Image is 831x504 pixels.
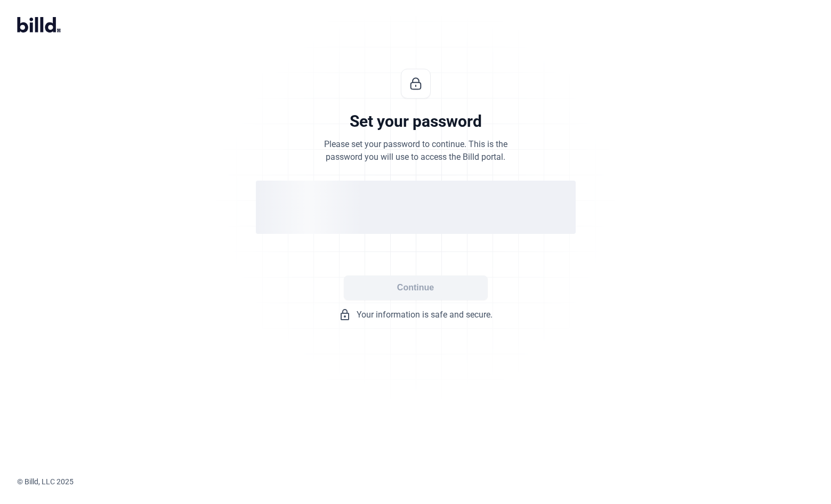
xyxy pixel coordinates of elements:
[17,476,831,487] div: © Billd, LLC 2025
[344,275,488,300] button: Continue
[338,308,351,321] mat-icon: lock_outline
[350,111,482,132] div: Set your password
[324,138,507,164] div: Please set your password to continue. This is the password you will use to access the Billd portal.
[256,181,576,234] div: loading
[256,308,576,321] div: Your information is safe and secure.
